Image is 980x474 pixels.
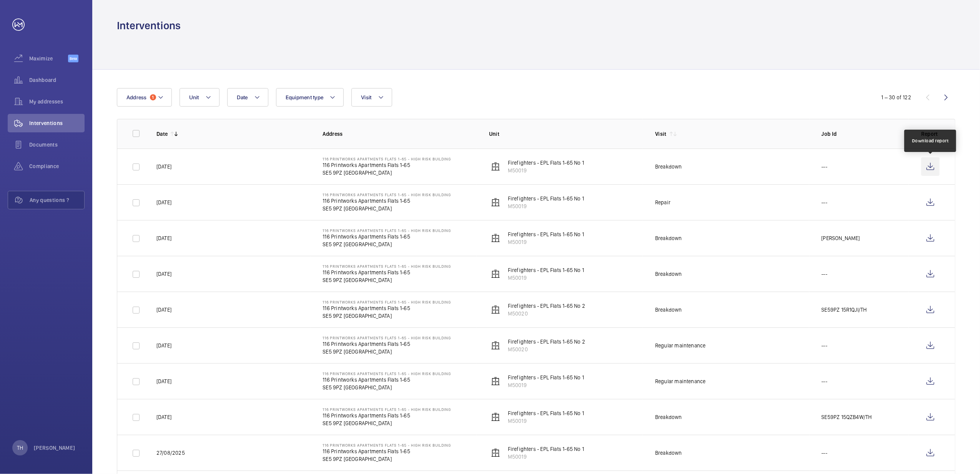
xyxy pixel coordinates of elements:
[323,304,451,312] p: 116 Printworks Apartments Flats 1-65
[17,444,23,452] p: TH
[323,205,451,212] p: SE5 9PZ [GEOGRAPHIC_DATA]
[323,269,451,276] p: 116 Printworks Apartments Flats 1-65
[822,234,860,242] p: [PERSON_NAME]
[323,335,451,340] p: 116 Printworks Apartments Flats 1-65 - High Risk Building
[156,270,171,278] p: [DATE]
[508,445,584,453] p: Firefighters - EPL Flats 1-65 No 1
[29,141,85,149] span: Documents
[822,377,828,385] p: ---
[508,381,584,389] p: M50019
[29,98,85,105] span: My addresses
[126,94,147,100] span: Address
[489,130,643,138] p: Unit
[156,449,185,457] p: 27/08/2025
[508,453,584,461] p: M50019
[323,419,451,427] p: SE5 9PZ [GEOGRAPHIC_DATA]
[655,377,705,385] div: Regular maintenance
[30,196,84,204] span: Any questions ?
[156,163,171,170] p: [DATE]
[323,312,451,320] p: SE5 9PZ [GEOGRAPHIC_DATA]
[361,94,371,100] span: Visit
[323,169,451,177] p: SE5 9PZ [GEOGRAPHIC_DATA]
[323,412,451,419] p: 116 Printworks Apartments Flats 1-65
[508,345,585,353] p: M50020
[323,276,451,284] p: SE5 9PZ [GEOGRAPHIC_DATA]
[491,305,500,314] img: elevator.svg
[655,306,682,314] div: Breakdown
[508,167,584,174] p: M50019
[508,202,584,210] p: M50019
[180,88,220,107] button: Unit
[323,240,451,248] p: SE5 9PZ [GEOGRAPHIC_DATA]
[508,159,584,167] p: Firefighters - EPL Flats 1-65 No 1
[117,88,172,107] button: Address1
[323,407,451,412] p: 116 Printworks Apartments Flats 1-65 - High Risk Building
[491,198,500,207] img: elevator.svg
[323,384,451,391] p: SE5 9PZ [GEOGRAPHIC_DATA]
[227,88,268,107] button: Date
[351,88,392,107] button: Visit
[323,130,476,138] p: Address
[508,302,585,310] p: Firefighters - EPL Flats 1-65 No 2
[156,342,171,349] p: [DATE]
[29,76,85,84] span: Dashboard
[655,234,682,242] div: Breakdown
[156,234,171,242] p: [DATE]
[117,18,181,33] h1: Interventions
[491,341,500,350] img: elevator.svg
[323,300,451,304] p: 116 Printworks Apartments Flats 1-65 - High Risk Building
[508,230,584,238] p: Firefighters - EPL Flats 1-65 No 1
[323,376,451,384] p: 116 Printworks Apartments Flats 1-65
[323,447,451,455] p: 116 Printworks Apartments Flats 1-65
[29,55,68,62] span: Maximize
[508,195,584,202] p: Firefighters - EPL Flats 1-65 No 1
[68,55,78,62] span: Beta
[323,371,451,376] p: 116 Printworks Apartments Flats 1-65 - High Risk Building
[508,417,584,425] p: M50019
[150,94,156,100] span: 1
[156,413,171,421] p: [DATE]
[508,310,585,317] p: M50020
[508,374,584,381] p: Firefighters - EPL Flats 1-65 No 1
[822,270,828,278] p: ---
[323,228,451,233] p: 116 Printworks Apartments Flats 1-65 - High Risk Building
[189,94,199,100] span: Unit
[491,377,500,386] img: elevator.svg
[508,409,584,417] p: Firefighters - EPL Flats 1-65 No 1
[237,94,248,100] span: Date
[323,233,451,240] p: 116 Printworks Apartments Flats 1-65
[29,162,85,170] span: Compliance
[655,413,682,421] div: Breakdown
[491,269,500,279] img: elevator.svg
[323,455,451,463] p: SE5 9PZ [GEOGRAPHIC_DATA]
[156,377,171,385] p: [DATE]
[655,199,671,206] div: Repair
[491,448,500,457] img: elevator.svg
[822,306,867,314] p: SE59PZ 15R1QJI/TH
[822,342,828,349] p: ---
[655,130,667,138] p: Visit
[491,234,500,243] img: elevator.svg
[882,93,911,101] div: 1 – 30 of 122
[491,162,500,171] img: elevator.svg
[323,192,451,197] p: 116 Printworks Apartments Flats 1-65 - High Risk Building
[508,338,585,345] p: Firefighters - EPL Flats 1-65 No 2
[323,197,451,205] p: 116 Printworks Apartments Flats 1-65
[29,119,85,127] span: Interventions
[156,199,171,206] p: [DATE]
[323,340,451,348] p: 116 Printworks Apartments Flats 1-65
[655,270,682,278] div: Breakdown
[323,157,451,161] p: 116 Printworks Apartments Flats 1-65 - High Risk Building
[323,443,451,447] p: 116 Printworks Apartments Flats 1-65 - High Risk Building
[912,137,949,144] div: Download report
[323,161,451,169] p: 116 Printworks Apartments Flats 1-65
[655,449,682,457] div: Breakdown
[655,163,682,170] div: Breakdown
[156,306,171,314] p: [DATE]
[822,163,828,170] p: ---
[286,94,324,100] span: Equipment type
[655,342,705,349] div: Regular maintenance
[276,88,344,107] button: Equipment type
[508,238,584,246] p: M50019
[491,412,500,422] img: elevator.svg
